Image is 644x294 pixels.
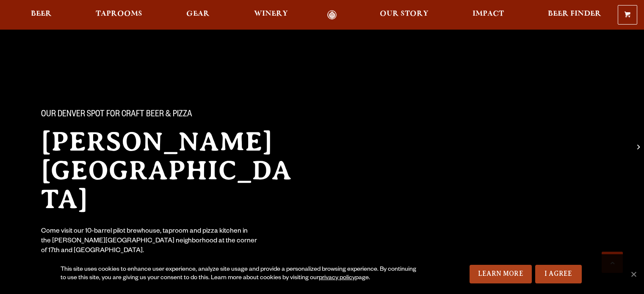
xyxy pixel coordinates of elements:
[181,10,215,20] a: Gear
[470,265,532,283] a: Learn More
[41,127,305,214] h2: [PERSON_NAME][GEOGRAPHIC_DATA]
[61,266,422,283] div: This site uses cookies to enhance user experience, analyze site usage and provide a personalized ...
[25,10,57,20] a: Beer
[41,110,192,121] span: Our Denver spot for craft beer & pizza
[31,11,52,17] span: Beer
[473,11,504,17] span: Impact
[374,10,434,20] a: Our Story
[542,10,607,20] a: Beer Finder
[90,10,148,20] a: Taprooms
[319,275,355,282] a: privacy policy
[249,10,293,20] a: Winery
[629,270,638,278] span: No
[467,10,509,20] a: Impact
[602,252,623,273] a: Scroll to top
[96,11,142,17] span: Taprooms
[548,11,601,17] span: Beer Finder
[41,227,258,256] div: Come visit our 10-barrel pilot brewhouse, taproom and pizza kitchen in the [PERSON_NAME][GEOGRAPH...
[535,265,582,283] a: I Agree
[186,11,210,17] span: Gear
[254,11,288,17] span: Winery
[316,10,348,20] a: Odell Home
[380,11,428,17] span: Our Story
